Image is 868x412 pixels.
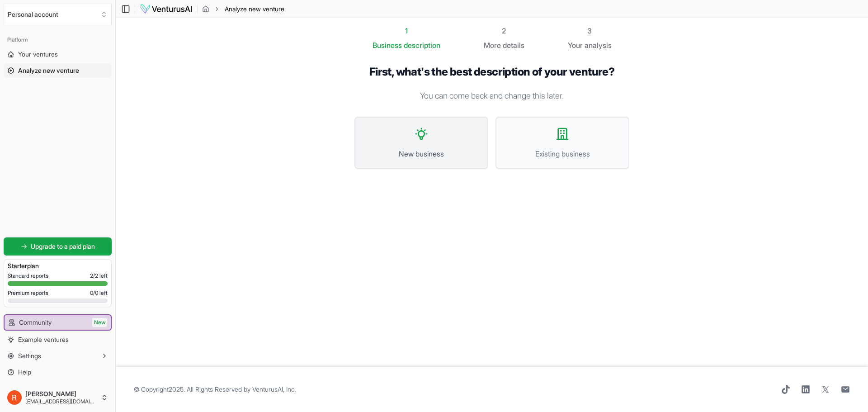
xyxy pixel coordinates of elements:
[484,40,501,51] span: More
[7,390,22,405] img: ACg8ocJeMTRJ1ck2T7hmswXQY9gEoONBX1DyDUbZdGD9THlEvXz-tQ=s96-c
[8,289,48,297] span: Premium reports
[404,41,440,50] span: description
[4,365,112,379] a: Help
[8,261,108,270] h3: Starter plan
[252,385,294,393] a: VenturusAI, Inc
[4,33,112,47] div: Platform
[4,63,112,78] a: Analyze new venture
[503,41,524,50] span: details
[18,335,69,344] span: Example ventures
[373,25,440,36] div: 1
[18,368,31,377] span: Help
[140,4,193,14] img: logo
[90,272,108,279] span: 2 / 2 left
[505,148,619,159] span: Existing business
[25,390,97,398] span: [PERSON_NAME]
[4,4,112,25] button: Select an organization
[92,318,107,327] span: New
[354,90,629,102] p: You can come back and change this later.
[19,318,52,327] span: Community
[364,148,478,159] span: New business
[202,5,284,14] nav: breadcrumb
[4,387,112,408] button: [PERSON_NAME][EMAIL_ADDRESS][DOMAIN_NAME]
[585,41,612,50] span: analysis
[18,66,79,75] span: Analyze new venture
[568,25,612,36] div: 3
[568,40,583,51] span: Your
[354,117,488,169] button: New business
[8,272,48,279] span: Standard reports
[18,351,41,360] span: Settings
[90,289,108,297] span: 0 / 0 left
[18,50,58,59] span: Your ventures
[4,332,112,347] a: Example ventures
[25,398,97,405] span: [EMAIL_ADDRESS][DOMAIN_NAME]
[495,117,629,169] button: Existing business
[373,40,402,51] span: Business
[134,385,296,394] span: © Copyright 2025 . All Rights Reserved by .
[31,242,95,251] span: Upgrade to a paid plan
[225,5,284,14] span: Analyze new venture
[4,47,112,62] a: Your ventures
[5,315,111,330] a: CommunityNew
[4,349,112,363] button: Settings
[354,65,629,79] h1: First, what's the best description of your venture?
[484,25,524,36] div: 2
[4,237,112,256] a: Upgrade to a paid plan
